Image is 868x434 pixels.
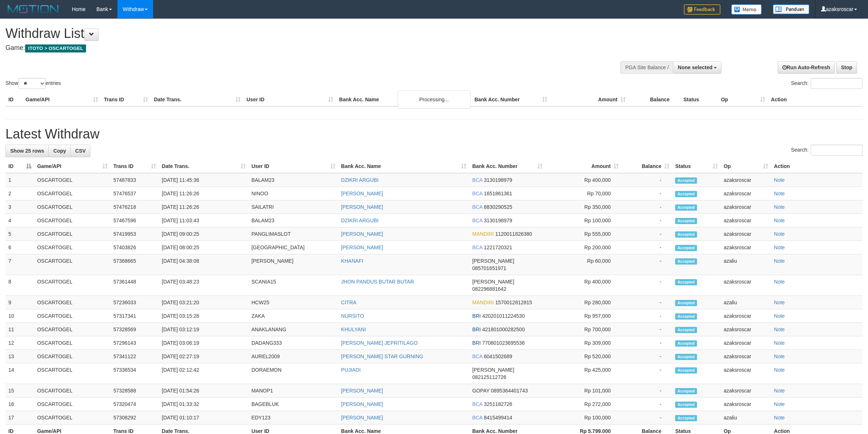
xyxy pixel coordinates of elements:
[675,402,697,408] span: Accepted
[675,354,697,360] span: Accepted
[34,323,110,336] td: OSCARTOGEL
[471,93,550,106] th: Bank Acc. Number
[768,93,863,106] th: Action
[249,309,338,323] td: ZAKA
[622,336,672,350] td: -
[5,214,34,227] td: 4
[110,363,159,384] td: 57336534
[341,340,418,346] a: [PERSON_NAME] JEPRITILAGO
[774,313,785,319] a: Note
[721,200,771,214] td: azaksroscar
[472,218,482,223] span: BCA
[5,78,61,89] label: Show entries
[721,398,771,411] td: azaksroscar
[249,187,338,200] td: NINOO
[341,231,383,237] a: [PERSON_NAME]
[774,245,785,250] a: Note
[249,254,338,275] td: [PERSON_NAME]
[159,323,249,336] td: [DATE] 03:12:19
[472,327,480,332] span: BRI
[472,415,482,421] span: BCA
[5,227,34,241] td: 5
[472,374,506,380] span: Copy 082125112726 to clipboard
[622,214,672,227] td: -
[721,254,771,275] td: azaliu
[774,191,785,196] a: Note
[249,296,338,309] td: HCW25
[159,241,249,254] td: [DATE] 08:00:25
[5,26,571,41] h1: Withdraw List
[622,173,672,187] td: -
[721,241,771,254] td: azaksroscar
[721,323,771,336] td: azaksroscar
[34,187,110,200] td: OSCARTOGEL
[774,401,785,407] a: Note
[484,401,512,407] span: Copy 3251182726 to clipboard
[484,353,512,359] span: Copy 6041502689 to clipboard
[249,214,338,227] td: BALAM23
[774,327,785,332] a: Note
[34,254,110,275] td: OSCARTOGEL
[721,275,771,296] td: azaksroscar
[341,401,383,407] a: [PERSON_NAME]
[341,204,383,210] a: [PERSON_NAME]
[5,254,34,275] td: 7
[545,309,622,323] td: Rp 957,000
[159,296,249,309] td: [DATE] 03:21:20
[675,204,697,211] span: Accepted
[249,160,338,173] th: User ID: activate to sort column ascending
[249,336,338,350] td: DADANG333
[5,323,34,336] td: 11
[159,275,249,296] td: [DATE] 03:48:23
[721,411,771,425] td: azaliu
[48,145,71,157] a: Copy
[34,227,110,241] td: OSCARTOGEL
[5,93,23,106] th: ID
[472,401,482,407] span: BCA
[110,160,159,173] th: Trans ID: activate to sort column ascending
[249,363,338,384] td: DORAEMON
[491,388,528,394] span: Copy 0895364401743 to clipboard
[622,227,672,241] td: -
[5,275,34,296] td: 8
[341,300,357,305] a: CITRA
[341,415,383,421] a: [PERSON_NAME]
[110,275,159,296] td: 57361448
[675,245,697,251] span: Accepted
[681,93,718,106] th: Status
[5,44,571,52] h4: Game:
[545,241,622,254] td: Rp 200,000
[34,350,110,363] td: OSCARTOGEL
[731,4,762,15] img: Button%20Memo.svg
[545,363,622,384] td: Rp 425,000
[774,367,785,373] a: Note
[545,214,622,227] td: Rp 100,000
[675,191,697,197] span: Accepted
[110,254,159,275] td: 57368665
[249,200,338,214] td: SAILATRI
[34,173,110,187] td: OSCARTOGEL
[545,336,622,350] td: Rp 309,000
[472,279,514,285] span: [PERSON_NAME]
[550,93,628,106] th: Amount
[34,411,110,425] td: OSCARTOGEL
[34,214,110,227] td: OSCARTOGEL
[341,388,383,394] a: [PERSON_NAME]
[159,254,249,275] td: [DATE] 04:38:08
[545,200,622,214] td: Rp 350,000
[34,309,110,323] td: OSCARTOGEL
[101,93,151,106] th: Trans ID
[34,363,110,384] td: OSCARTOGEL
[336,93,471,106] th: Bank Acc. Name
[774,231,785,237] a: Note
[791,145,863,156] label: Search:
[675,300,697,306] span: Accepted
[622,160,672,173] th: Balance: activate to sort column ascending
[159,200,249,214] td: [DATE] 11:26:26
[159,160,249,173] th: Date Trans.: activate to sort column ascending
[721,214,771,227] td: azaksroscar
[721,296,771,309] td: azaliu
[5,384,34,398] td: 15
[5,350,34,363] td: 13
[110,398,159,411] td: 57320474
